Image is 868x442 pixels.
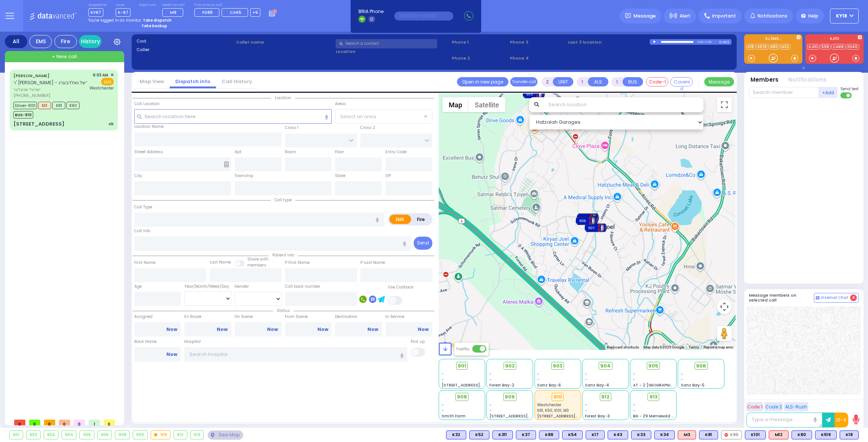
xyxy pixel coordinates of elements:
[116,8,131,17] span: K-67
[115,431,129,439] div: 908
[633,371,635,377] span: -
[552,393,564,401] div: 910
[13,102,37,109] span: Driver-K101
[568,39,650,45] label: Last 3 location
[247,256,269,262] small: Share with
[10,431,23,439] div: 901
[411,215,432,224] label: Fire
[633,408,635,413] span: -
[699,430,718,439] div: K81
[271,197,295,203] span: Call type
[360,260,385,266] label: P Last Name
[846,44,859,50] a: FD40
[137,38,234,44] label: Cad:
[385,314,432,320] label: In Service
[98,431,112,439] div: 906
[815,430,837,439] div: K519
[562,430,583,439] div: BLS
[26,431,41,439] div: 902
[360,125,375,131] label: Cross 2
[633,382,688,388] span: AT - 2 [GEOGRAPHIC_DATA]
[38,102,51,109] span: M3
[139,3,156,7] label: Night unit
[389,215,411,224] label: EMS
[235,149,241,155] label: Apt
[469,430,489,439] div: BLS
[631,430,651,439] div: BLS
[452,39,507,45] span: Phone 1
[457,393,467,401] span: 908
[746,44,755,50] a: K18
[217,326,228,333] a: Now
[834,413,848,427] button: 10-4
[184,339,201,345] label: Hospital
[585,413,610,419] span: Forest Bay-3
[746,402,763,411] button: Code 1
[336,39,437,48] input: Search a contact
[394,12,453,20] input: (000)000-00000
[815,430,837,439] div: BLS
[458,362,466,370] span: 901
[109,121,114,127] div: ob
[648,362,658,370] span: 905
[184,347,407,361] input: Search hospital
[831,44,845,50] a: CAR6
[66,102,79,109] span: K90
[74,420,85,425] span: 0
[88,8,103,17] span: KY67
[588,77,608,86] button: ALS
[704,77,734,86] button: Message
[134,204,152,210] label: Call Type
[166,351,177,358] a: Now
[235,314,282,320] label: On Scene
[271,95,295,101] span: Location
[89,420,100,425] span: 1
[807,44,819,50] a: KJFD
[539,430,559,439] div: K88
[442,408,444,413] span: -
[59,420,70,425] span: 0
[654,430,675,439] div: K34
[489,413,560,419] span: [STREET_ADDRESS][PERSON_NAME]
[681,382,705,388] span: Sanz Bay-5
[134,109,332,123] input: Search location here
[769,44,779,50] a: K80
[792,430,812,439] div: BLS
[441,340,465,350] img: Google
[840,92,852,99] label: Turn off text
[469,430,489,439] div: K52
[836,13,847,19] span: KY18
[756,44,768,50] a: K519
[505,362,515,370] span: 902
[631,430,651,439] div: K33
[418,326,429,333] a: Now
[101,78,114,85] span: EMS
[633,402,635,408] span: -
[840,430,859,439] div: K18
[821,295,849,300] span: Internal Chat
[769,430,789,439] div: ALS
[285,125,298,131] label: Cross 1
[608,430,628,439] div: K43
[646,77,668,86] button: Code-1
[5,35,27,48] div: All
[358,8,383,15] span: BRIA Phone
[335,101,346,107] label: Areas
[489,377,492,382] span: -
[764,402,783,411] button: Code 2
[649,393,658,401] span: 913
[442,377,444,382] span: -
[780,44,790,50] a: M12
[553,77,573,86] button: UNIT
[553,362,563,370] span: 903
[678,430,696,439] div: M3
[29,35,52,48] div: EMS
[230,9,241,15] span: CAR5
[469,97,505,112] button: Show satellite imagery
[523,88,545,100] div: 905
[224,161,229,167] span: Other building occupants
[134,124,164,130] label: Location Name
[537,413,608,419] span: [STREET_ADDRESS][PERSON_NAME]
[335,314,382,320] label: Destination
[273,308,294,313] span: Status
